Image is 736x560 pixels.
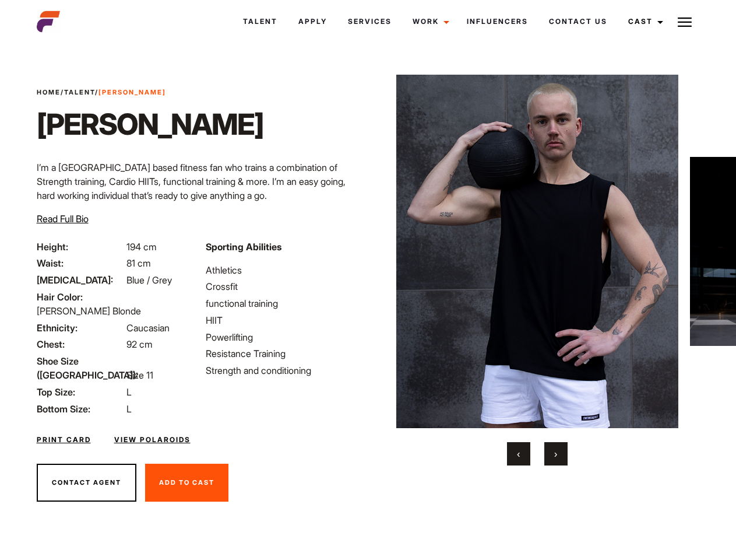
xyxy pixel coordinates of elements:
[206,330,361,344] li: Powerlifting
[37,160,361,202] p: I’m a [GEOGRAPHIC_DATA] based fitness fan who trains a combination of Strength training, Cardio H...
[206,263,361,277] li: Athletics
[37,305,141,317] span: [PERSON_NAME] Blonde
[517,448,520,460] span: Previous
[37,10,60,33] img: cropped-aefm-brand-fav-22-square.png
[233,6,288,37] a: Talent
[126,403,132,415] span: L
[37,290,124,304] span: Hair Color:
[126,386,132,398] span: L
[126,369,153,381] span: Size 11
[37,212,89,226] button: Read Full Bio
[37,273,124,287] span: [MEDICAL_DATA]:
[37,256,124,270] span: Waist:
[37,337,124,351] span: Chest:
[37,354,124,382] span: Shoe Size ([GEOGRAPHIC_DATA]):
[37,385,124,399] span: Top Size:
[37,87,166,97] span: / /
[126,257,151,269] span: 81 cm
[678,15,692,29] img: Burger icon
[206,241,281,253] strong: Sporting Abilities
[126,322,170,334] span: Caucasian
[538,6,618,37] a: Contact Us
[206,346,361,360] li: Resistance Training
[37,464,136,502] button: Contact Agent
[37,240,124,254] span: Height:
[618,6,670,37] a: Cast
[145,464,228,502] button: Add To Cast
[37,321,124,335] span: Ethnicity:
[98,88,166,96] strong: [PERSON_NAME]
[288,6,337,37] a: Apply
[126,274,172,286] span: Blue / Grey
[37,213,89,225] span: Read Full Bio
[206,363,361,377] li: Strength and conditioning
[206,313,361,327] li: HIIT
[126,338,153,350] span: 92 cm
[37,435,91,445] a: Print Card
[206,296,361,310] li: functional training
[337,6,402,37] a: Services
[456,6,538,37] a: Influencers
[114,435,191,445] a: View Polaroids
[37,107,263,142] h1: [PERSON_NAME]
[206,279,361,293] li: Crossfit
[402,6,456,37] a: Work
[159,478,214,487] span: Add To Cast
[37,88,61,96] a: Home
[126,241,157,253] span: 194 cm
[37,402,124,416] span: Bottom Size:
[64,88,95,96] a: Talent
[554,448,557,460] span: Next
